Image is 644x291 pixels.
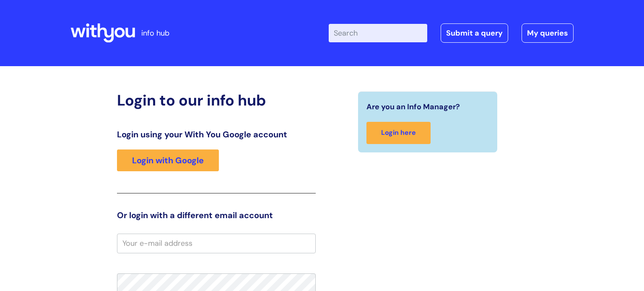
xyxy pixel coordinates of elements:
a: Submit a query [441,23,508,43]
input: Your e-mail address [117,234,316,253]
h3: Or login with a different email account [117,210,316,220]
span: Are you an Info Manager? [366,100,460,113]
h3: Login using your With You Google account [117,129,316,139]
a: Login here [366,122,431,144]
p: info hub [141,26,169,40]
a: My queries [522,23,574,43]
a: Login with Google [117,149,219,171]
h2: Login to our info hub [117,91,316,109]
input: Search [329,24,427,42]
